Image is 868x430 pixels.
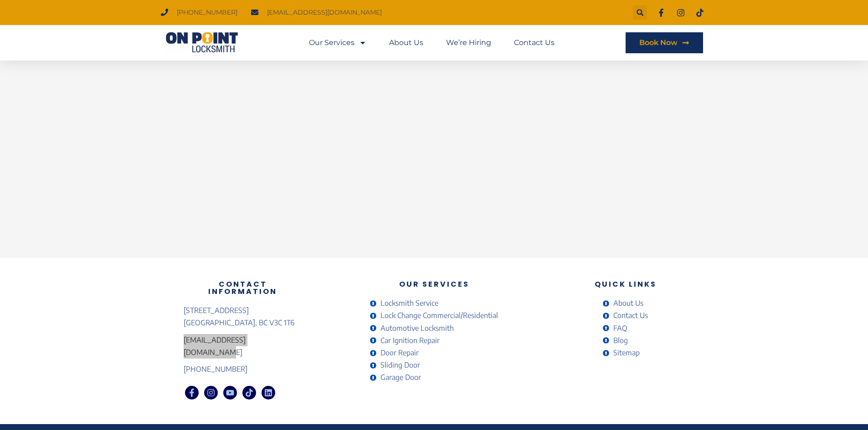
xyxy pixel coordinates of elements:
span: Locksmith Service [378,297,438,309]
a: Automotive Locksmith [370,322,498,334]
a: Sliding Door [370,359,498,371]
span: Book Now [639,39,678,46]
a: Contact Us [603,309,648,322]
a: FAQ [603,322,648,334]
span: Door Repair [378,347,419,359]
a: We’re Hiring [446,32,491,53]
a: Book Now [626,32,703,53]
a: Sitemap [603,347,648,359]
span: Sliding Door [378,359,420,371]
nav: Menu [309,32,555,53]
span: [PHONE_NUMBER] [184,363,247,375]
a: [PHONE_NUMBER] [184,363,302,375]
span: [STREET_ADDRESS] [GEOGRAPHIC_DATA], BC V3C 1T6 [184,304,294,329]
a: [EMAIL_ADDRESS][DOMAIN_NAME] [184,334,302,359]
a: [STREET_ADDRESS][GEOGRAPHIC_DATA], BC V3C 1T6 [184,304,302,329]
span: FAQ [611,322,627,334]
a: About Us [603,297,648,309]
a: Car Ignition Repair [370,334,498,347]
a: Contact Us [514,32,555,53]
span: [EMAIL_ADDRESS][DOMAIN_NAME] [265,6,382,19]
span: Contact Us [611,309,648,322]
a: Door Repair [370,347,498,359]
a: Lock Change Commercial/Residential [370,309,498,322]
a: Our Services [309,32,366,53]
span: Automotive Locksmith [378,322,454,334]
a: Locksmith Service [370,297,498,309]
span: Car Ignition Repair [378,334,440,347]
h3: Contact Information [184,281,302,295]
a: About Us [389,32,423,53]
h3: Quick Links [566,281,685,288]
span: About Us [611,297,643,309]
a: Blog [603,334,648,347]
div: Search [633,5,647,20]
h3: Our Services [311,281,557,288]
span: Garage Door [378,371,421,384]
span: Blog [611,334,628,347]
span: Lock Change Commercial/Residential [378,309,498,322]
span: [PHONE_NUMBER] [175,6,237,19]
span: Sitemap [611,347,640,359]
